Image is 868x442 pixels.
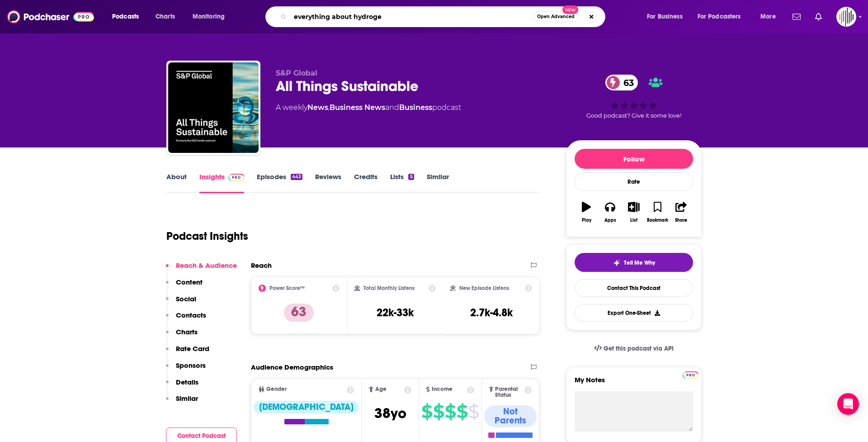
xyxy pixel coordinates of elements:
label: My Notes [575,375,693,391]
button: Export One-Sheet [575,304,693,322]
span: 38 yo [374,404,406,422]
img: Podchaser Pro [228,174,244,181]
a: InsightsPodchaser Pro [199,172,244,193]
a: Lists5 [390,172,414,193]
a: Similar [427,172,449,193]
span: 63 [614,75,638,90]
a: News [307,103,328,112]
a: Contact This Podcast [575,279,693,297]
button: open menu [754,10,787,24]
h3: 2.7k-4.8k [470,306,513,319]
span: Logged in as gpg2 [836,7,856,27]
img: Podchaser - Follow, Share and Rate Podcasts [7,8,94,25]
button: Bookmark [646,196,669,228]
p: Similar [176,394,198,403]
button: Content [166,278,203,295]
span: More [760,10,776,23]
h2: Power Score™ [269,285,305,291]
input: Search podcasts, credits, & more... [290,10,533,24]
div: [DEMOGRAPHIC_DATA] [254,401,359,413]
div: 5 [408,174,414,180]
p: Reach & Audience [176,261,237,270]
span: Get this podcast via API [604,345,674,352]
div: Share [675,218,687,223]
div: List [630,218,637,223]
span: Tell Me Why [624,259,655,266]
div: Rate [575,172,693,191]
div: Bookmark [647,218,668,223]
button: List [622,196,646,228]
button: Play [575,196,598,228]
div: 63Good podcast? Give it some love! [566,69,702,125]
span: Age [375,386,387,392]
span: Charts [156,10,175,23]
button: Follow [575,149,693,169]
button: Similar [166,394,198,411]
span: For Podcasters [698,10,741,23]
a: Pro website [683,370,698,379]
h2: Total Monthly Listens [363,285,415,291]
div: Search podcasts, credits, & more... [274,6,614,27]
p: Contacts [176,311,206,319]
h2: New Episode Listens [459,285,509,291]
button: Open AdvancedNew [533,11,579,22]
span: and [385,103,399,112]
button: Charts [166,328,198,344]
span: $ [433,404,444,419]
button: open menu [106,10,151,24]
a: Get this podcast via API [587,337,681,360]
button: Contacts [166,311,206,328]
a: Business News [330,103,385,112]
button: Sponsors [166,361,206,378]
a: Reviews [315,172,341,193]
a: 63 [605,75,638,90]
h1: Podcast Insights [166,229,248,243]
div: Play [582,218,591,223]
button: tell me why sparkleTell Me Why [575,253,693,272]
h2: Audience Demographics [251,363,333,371]
button: Reach & Audience [166,261,237,278]
span: $ [445,404,456,419]
p: 63 [284,304,314,322]
a: Business [399,103,432,112]
img: All Things Sustainable [168,62,259,153]
span: Gender [266,386,287,392]
p: Rate Card [176,344,209,353]
div: A weekly podcast [276,102,461,113]
p: Social [176,295,196,303]
button: Details [166,378,198,394]
span: , [328,103,330,112]
a: Episodes443 [257,172,302,193]
button: open menu [641,10,694,24]
button: Social [166,295,196,311]
div: Open Intercom Messenger [837,393,859,415]
span: S&P Global [276,69,317,77]
a: Credits [354,172,377,193]
a: Show notifications dropdown [811,9,826,24]
div: Apps [604,218,616,223]
span: $ [468,404,479,419]
button: Apps [598,196,622,228]
p: Details [176,378,198,386]
span: $ [421,404,432,419]
img: User Profile [836,7,856,27]
div: Not Parents [484,405,537,427]
img: tell me why sparkle [613,259,620,266]
span: Monitoring [193,10,225,23]
span: New [562,5,579,14]
span: Parental Status [495,386,523,398]
span: Good podcast? Give it some love! [586,112,681,119]
button: Show profile menu [836,7,856,27]
p: Content [176,278,203,286]
img: Podchaser Pro [683,371,698,379]
a: About [166,172,187,193]
a: Charts [150,10,180,24]
div: 443 [291,174,302,180]
a: Show notifications dropdown [789,9,804,24]
h3: 22k-33k [377,306,414,319]
p: Charts [176,328,198,336]
button: Share [670,196,693,228]
p: Sponsors [176,361,206,370]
